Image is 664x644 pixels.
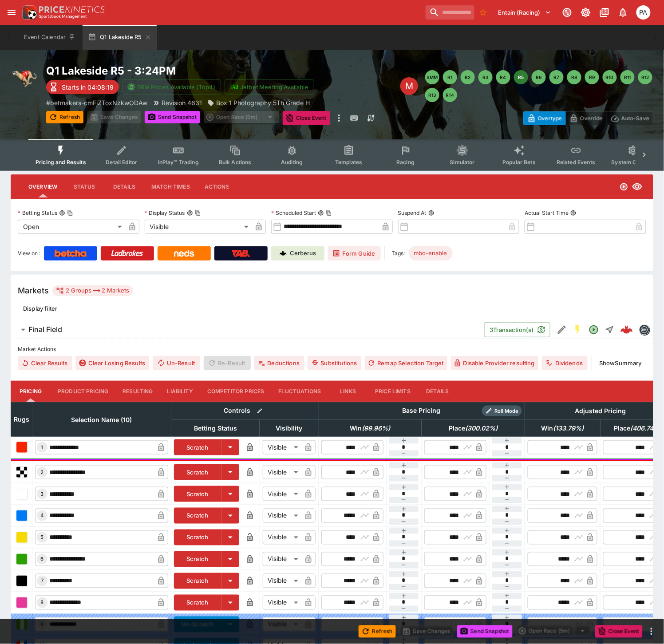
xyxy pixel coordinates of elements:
span: 8 [39,600,46,606]
span: Selection Name (10) [62,415,142,425]
img: Ladbrokes [111,250,143,257]
p: Starts in 04:08:19 [62,83,114,92]
button: Send Snapshot [457,625,513,638]
p: Betting Status [18,209,57,217]
em: ( 300.02 %) [465,423,498,434]
button: Remap Selection Target [365,356,447,370]
button: Details [104,176,144,198]
button: Auto-Save [607,111,653,125]
button: Scratch [174,486,221,502]
svg: Open [620,182,628,191]
button: Un-Scratch [174,616,221,632]
div: Box 1 Photography 5Th Grade H [207,98,310,107]
button: Links [328,381,368,402]
p: Display Status [145,209,185,217]
svg: Open [589,324,599,335]
span: Win(99.96%) [340,423,400,434]
button: Fluctuations [272,381,328,402]
span: Simulator [450,159,475,166]
img: betmakers [640,325,649,335]
button: Edit Detail [554,322,570,338]
span: 2 [39,469,46,475]
h5: Markets [18,285,49,296]
button: Jetbet Meeting Available [225,79,314,95]
img: PriceKinetics [39,6,105,13]
div: Visible [263,530,301,545]
button: Liability [160,381,200,402]
span: 6 [39,556,46,562]
h2: Copy To Clipboard [46,64,400,78]
span: System Controls [612,159,655,166]
button: Scratch [174,529,221,545]
button: R3 [478,70,493,84]
p: Cerberus [290,249,316,258]
img: Sportsbook Management [39,15,87,19]
div: Edit Meeting [400,77,418,95]
img: greyhound_racing.png [11,64,39,92]
span: Related Events [557,159,595,166]
div: split button [516,625,592,637]
button: R7 [549,70,564,84]
button: Send Snapshot [145,111,200,123]
button: Copy To Clipboard [195,210,201,216]
span: 7 [39,578,45,584]
button: Clear Losing Results [75,356,149,370]
label: Market Actions [18,343,646,356]
button: SGM Enabled [570,322,586,338]
em: ( 406.74 %) [631,423,662,434]
span: Visibility [266,423,312,434]
span: Pricing and Results [36,159,86,166]
button: Resulting [115,381,160,402]
img: jetbet-logo.svg [229,83,238,91]
a: Form Guide [328,246,381,261]
div: Event type filters [28,139,636,171]
p: Auto-Save [621,114,649,123]
button: Bulk edit [254,405,265,417]
span: Popular Bets [502,159,536,166]
span: Un-Result [153,356,200,370]
span: 5 [39,534,46,541]
em: ( 99.96 %) [362,423,390,434]
button: Notifications [615,4,631,20]
button: Refresh [46,111,83,123]
button: SMM [425,70,439,84]
div: Visible [263,617,301,632]
button: Disable Provider resulting [451,356,538,370]
label: Tags: [392,246,405,261]
img: Betcha [55,250,87,257]
span: Auditing [281,159,303,166]
button: Scratch [174,508,221,524]
button: Deductions [254,356,304,370]
img: PriceKinetics Logo [20,4,37,21]
div: Visible [263,552,301,566]
button: Q1 Lakeside R5 [83,25,157,50]
span: Racing [396,159,415,166]
button: Details [418,381,458,402]
span: 1 [40,444,45,450]
nav: pagination navigation [425,70,653,102]
button: Overtype [523,111,566,125]
button: 3Transaction(s) [484,322,550,337]
button: R5 [514,70,528,84]
button: Toggle light/dark mode [578,4,594,20]
div: Open [18,220,125,234]
button: Select Tenant [493,5,557,20]
button: Scratch [174,464,221,480]
button: Display filter [18,301,63,316]
img: logo-cerberus--red.svg [621,324,633,336]
button: R12 [638,70,652,84]
em: ( 133.79 %) [553,423,584,434]
button: Documentation [597,4,613,20]
button: R11 [621,70,635,84]
div: Visible [263,509,301,523]
button: Betting StatusCopy To Clipboard [59,210,65,216]
div: Visible [263,487,301,501]
div: Base Pricing [399,405,444,416]
button: Connected to PK [559,4,575,20]
p: Overtype [538,114,562,123]
button: Open [586,322,602,338]
button: more [646,626,657,637]
span: Place(300.02%) [439,423,507,434]
div: Peter Addley [636,5,651,20]
button: Close Event [283,111,330,125]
